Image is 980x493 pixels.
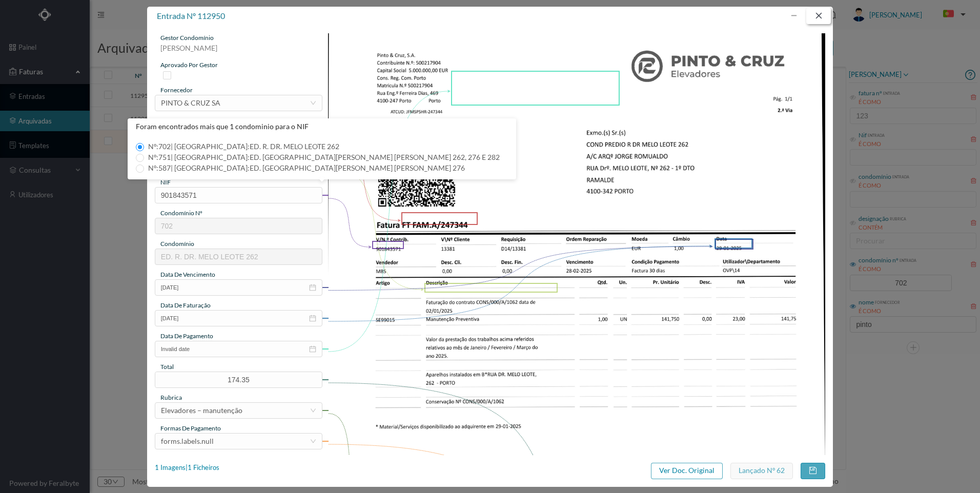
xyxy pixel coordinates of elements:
[160,271,215,278] span: data de vencimento
[160,394,182,401] span: rubrica
[309,315,316,322] i: icon: calendar
[128,118,516,135] div: Foram encontrados mais que 1 condominio para o NIF
[144,142,343,151] span: Nº: 702 | [GEOGRAPHIC_DATA]: ED. R. DR. MELO LEOTE 262
[144,153,504,161] span: Nº: 751 | [GEOGRAPHIC_DATA]: ED. [GEOGRAPHIC_DATA][PERSON_NAME] [PERSON_NAME] 262, 276 E 282
[160,363,174,371] span: total
[309,345,316,353] i: icon: calendar
[160,178,171,186] span: NIF
[309,284,316,291] i: icon: calendar
[310,438,316,444] i: icon: down
[160,424,221,432] span: Formas de Pagamento
[160,332,213,340] span: data de pagamento
[730,463,793,479] button: Lançado nº 62
[155,43,322,60] div: [PERSON_NAME]
[144,163,469,172] span: Nº: 587 | [GEOGRAPHIC_DATA]: ED. [GEOGRAPHIC_DATA][PERSON_NAME] [PERSON_NAME] 276
[160,240,194,248] span: condomínio
[161,403,242,418] div: Elevadores – manutenção
[160,301,211,309] span: data de faturação
[160,61,218,69] span: aprovado por gestor
[155,463,219,473] div: 1 Imagens | 1 Ficheiros
[935,6,970,23] button: PT
[310,407,316,414] i: icon: down
[160,34,214,42] span: gestor condomínio
[160,209,202,217] span: condomínio nº
[160,117,211,125] span: dado de fatura nº
[157,11,225,20] span: entrada nº 112950
[310,100,316,106] i: icon: down
[160,86,193,94] span: fornecedor
[651,463,723,479] button: Ver Doc. Original
[161,95,220,111] div: PINTO & CRUZ SA
[161,434,214,449] div: forms.labels.null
